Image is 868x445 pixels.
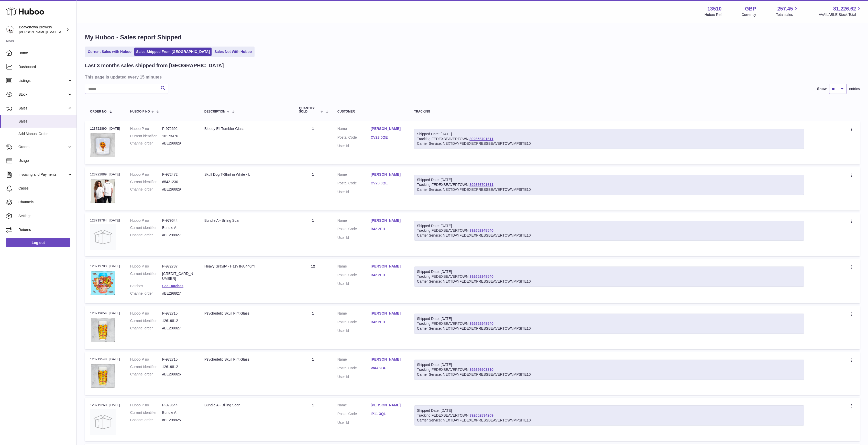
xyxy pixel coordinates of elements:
dd: #BE298829 [162,141,194,146]
a: CV23 0QE [371,181,404,186]
h1: My Huboo - Sales report Shipped [85,33,860,41]
dd: #BE298827 [162,326,194,331]
span: Cases [18,186,73,191]
div: Carrier Service: NEXTDAYFEDEXEXPRESSBEAVERTOWNMPSITE10 [417,279,801,284]
dd: P-972715 [162,311,194,316]
a: Log out [6,238,70,247]
dt: Huboo P no [130,172,162,177]
img: Matthew.McCormack@beavertownbrewery.co.uk [6,26,14,34]
dt: Huboo P no [130,311,162,316]
div: 123719784 | [DATE] [90,218,120,223]
span: Dashboard [18,64,73,69]
div: Bundle A - Billing Scan [204,403,289,408]
label: Show [817,86,827,91]
td: 1 [294,121,332,164]
strong: GBP [745,5,756,12]
div: Shipped Date: [DATE] [417,316,801,321]
td: 1 [294,306,332,349]
div: Carrier Service: NEXTDAYFEDEXEXPRESSBEAVERTOWNMPSITE10 [417,372,801,377]
a: Sales Not With Huboo [213,48,254,56]
dd: Bundle A [162,225,194,230]
dt: User Id [337,281,371,286]
dt: Huboo P no [130,403,162,408]
div: 123719548 | [DATE] [90,357,120,362]
dt: Name [337,403,371,409]
img: TSHIRT1.png [90,179,116,204]
dt: Name [337,172,371,178]
dd: #BE298829 [162,187,194,192]
dt: Current identifier [130,271,162,281]
div: Psychedelic Skull Pint Glass [204,311,289,316]
dd: 10173476 [162,134,194,139]
dt: Channel order [130,291,162,296]
span: Orders [18,144,67,149]
a: 392652948540 [469,321,493,326]
dt: Name [337,311,371,317]
dd: [CREDIT_CARD_NUMBER] [162,271,194,281]
span: Invoicing and Payments [18,172,67,177]
span: 81,226.62 [833,5,856,12]
div: Carrier Service: NEXTDAYFEDEXEXPRESSBEAVERTOWNMPSITE10 [417,233,801,238]
dt: Current identifier [130,410,162,415]
div: 123719783 | [DATE] [90,264,120,269]
a: [PERSON_NAME] [371,264,404,269]
div: Carrier Service: NEXTDAYFEDEXEXPRESSBEAVERTOWNMPSITE10 [417,326,801,331]
dt: Postal Code [337,411,371,418]
div: Heavy Gravity - Hazy IPA 440ml [204,264,289,269]
dt: Batches [130,284,162,288]
span: Stock [18,92,67,97]
div: Tracking FEDEXBEAVERTOWN: [414,266,804,287]
a: Current Sales with Huboo [86,48,133,56]
h3: This page is updated every 15 minutes [85,74,859,80]
div: Tracking [414,110,804,113]
dd: 12619812 [162,364,194,369]
div: 123722890 | [DATE] [90,126,120,131]
div: Shipped Date: [DATE] [417,224,801,228]
dt: Huboo P no [130,264,162,269]
a: CV23 0QE [371,135,404,140]
span: Settings [18,214,73,218]
dt: Postal Code [337,181,371,187]
div: Shipped Date: [DATE] [417,177,801,182]
strong: 13510 [707,5,722,12]
a: [PERSON_NAME] [371,357,404,362]
dd: #BE298826 [162,372,194,377]
a: 392656503310 [469,368,493,372]
img: no-photo.jpg [90,224,116,250]
div: Shipped Date: [DATE] [417,362,801,367]
dt: Postal Code [337,273,371,279]
span: Channels [18,200,73,205]
dt: Current identifier [130,364,162,369]
dd: 12619812 [162,318,194,323]
td: 1 [294,213,332,256]
td: 12 [294,259,332,303]
img: no-photo.jpg [90,409,116,435]
div: Customer [337,110,404,113]
span: Order No [90,110,107,113]
div: Tracking FEDEXBEAVERTOWN: [414,314,804,334]
a: 392656701611 [469,183,493,187]
span: Listings [18,78,67,83]
dt: User Id [337,328,371,333]
a: [PERSON_NAME] [371,403,404,408]
a: B42 2EH [371,273,404,277]
a: Sales Shipped From [GEOGRAPHIC_DATA] [134,48,212,56]
span: Quantity Sold [299,107,319,113]
div: Tracking FEDEXBEAVERTOWN: [414,175,804,195]
div: Tracking FEDEXBEAVERTOWN: [414,360,804,380]
span: AVAILABLE Stock Total [819,12,862,17]
a: 392656701611 [469,137,493,141]
span: Returns [18,227,73,232]
dd: P-972692 [162,126,194,131]
div: Currency [742,12,756,17]
dt: Current identifier [130,225,162,230]
dt: User Id [337,190,371,194]
dt: Channel order [130,187,162,192]
dt: Name [337,218,371,224]
dt: Postal Code [337,227,371,233]
dd: P-972737 [162,264,194,269]
span: [PERSON_NAME][EMAIL_ADDRESS][PERSON_NAME][DOMAIN_NAME] [19,30,130,34]
span: 257.45 [777,5,793,12]
dt: Postal Code [337,366,371,372]
dd: 65421230 [162,180,194,184]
